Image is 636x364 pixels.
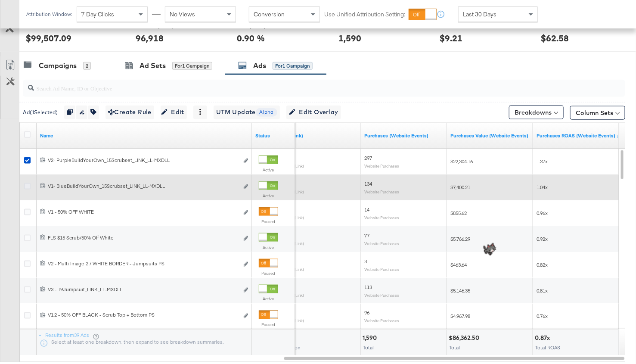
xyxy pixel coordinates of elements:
[23,109,58,116] div: Ad ( 1 Selected)
[259,271,278,276] label: Paused
[172,62,212,70] div: for 1 Campaign
[364,267,399,272] sub: Website Purchases
[364,241,399,246] sub: Website Purchases
[338,32,361,44] div: 1,590
[463,10,496,18] span: Last 30 Days
[170,10,195,18] span: No Views
[259,219,278,224] label: Paused
[537,313,548,320] span: 0.76x
[48,183,239,190] div: V1- BlueBuildYourOwn_15Scrubset_LINK_LL-MXDLL
[537,158,548,165] span: 1.37x
[34,76,571,93] input: Search Ad Name, ID or Objective
[259,245,278,250] label: Active
[450,313,470,320] span: $4,967.98
[255,132,292,139] a: Shows the current state of your Ad.
[450,261,467,268] span: $463.64
[537,210,548,216] span: 0.96x
[259,193,278,199] label: Active
[48,157,239,164] div: V2- PurpleBuildYourOwn_15Scrubset_LINK_LL-MXDLL
[48,286,239,293] div: V3 - 19Jumpsuit_LINK_LL-MXDLL
[40,132,248,139] a: Ad Name.
[253,61,266,71] div: Ads
[136,32,164,44] div: 96,918
[39,61,77,71] div: Campaigns
[237,32,265,44] div: 0.90 %
[48,260,239,267] div: V2 - Multi Image 2 / WHITE BORDER - Jumpsuits PS
[449,334,482,342] div: $86,362.50
[161,106,187,119] button: Edit
[259,322,278,328] label: Paused
[363,334,379,342] div: 1,590
[108,107,152,118] span: Create Rule
[273,62,313,70] div: for 1 Campaign
[363,345,374,351] span: Total
[450,210,467,216] span: $855.62
[364,318,399,324] sub: Website Purchases
[48,208,239,215] div: V1 - 50% OFF WHITE
[364,163,399,168] sub: Website Purchases
[450,132,530,139] a: The total value of the purchase actions tracked by your Custom Audience pixel on your website aft...
[259,296,278,302] label: Active
[324,10,405,19] label: Use Unified Attribution Setting:
[364,132,444,139] a: The number of times a purchase was made tracked by your Custom Audience pixel on your website aft...
[289,107,338,118] span: Edit Overlay
[216,107,277,118] span: UTM Update
[364,206,369,213] span: 14
[509,106,564,119] button: Breakdowns
[83,62,91,70] div: 2
[26,32,71,44] div: $99,507.09
[537,184,548,190] span: 1.04x
[256,108,277,116] span: Alpha
[278,132,357,139] a: The average cost for each link click you've received from your ad.
[440,32,462,44] div: $9.21
[364,180,372,187] span: 134
[254,10,285,18] span: Conversion
[163,107,184,118] span: Edit
[364,215,399,220] sub: Website Purchases
[450,287,470,294] span: $5,146.35
[364,232,369,239] span: 77
[48,234,239,241] div: FLS $15 Scrub/50% Off White
[364,284,372,290] span: 113
[537,236,548,242] span: 0.92x
[364,292,399,298] sub: Website Purchases
[570,106,625,120] button: Column Sets
[364,310,369,316] span: 96
[214,106,280,119] button: UTM UpdateAlpha
[537,132,619,139] a: The total value of the purchase actions divided by spend tracked by your Custom Audience pixel on...
[450,184,470,190] span: $7,400.21
[541,32,569,44] div: $62.58
[364,189,399,194] sub: Website Purchases
[450,158,473,165] span: $22,304.16
[535,334,552,342] div: 0.87x
[286,106,341,119] button: Edit Overlay
[48,312,239,319] div: V1.2 - 50% OFF BLACK - Scrub Top + Bottom PS
[535,345,560,351] span: Total ROAS
[364,155,372,161] span: 297
[259,167,278,173] label: Active
[364,258,367,264] span: 3
[449,345,460,351] span: Total
[105,106,154,119] button: Create Rule
[81,10,114,18] span: 7 Day Clicks
[537,261,548,268] span: 0.82x
[26,11,72,17] div: Attribution Window:
[537,287,548,294] span: 0.81x
[450,236,470,242] span: $5,766.29
[479,240,500,261] img: QH5swUxEm3emTPQBiR2diAwKDAo0LsCXzaXuyGI9MGzAAAAAElFTkSuQmCC
[140,61,166,71] div: Ad Sets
